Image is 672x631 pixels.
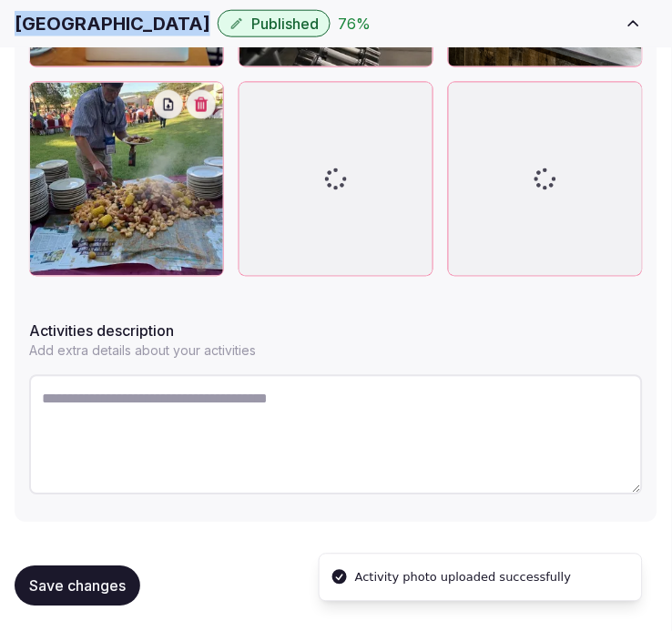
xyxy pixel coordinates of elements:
div: 69206801_2626742537338524_4867391509189623808_n.jpg [29,82,224,277]
p: Add extra details about your activities [29,342,643,361]
div: Activity photo uploaded successfully [355,569,572,587]
label: Activities description [29,324,643,339]
h1: [GEOGRAPHIC_DATA] [15,11,210,36]
div: 76 % [338,13,371,35]
span: Published [251,15,319,33]
button: Save changes [15,566,140,606]
span: Save changes [29,577,126,595]
button: Published [218,10,331,37]
button: 76% [338,13,371,35]
button: Toggle sidebar [610,4,657,44]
